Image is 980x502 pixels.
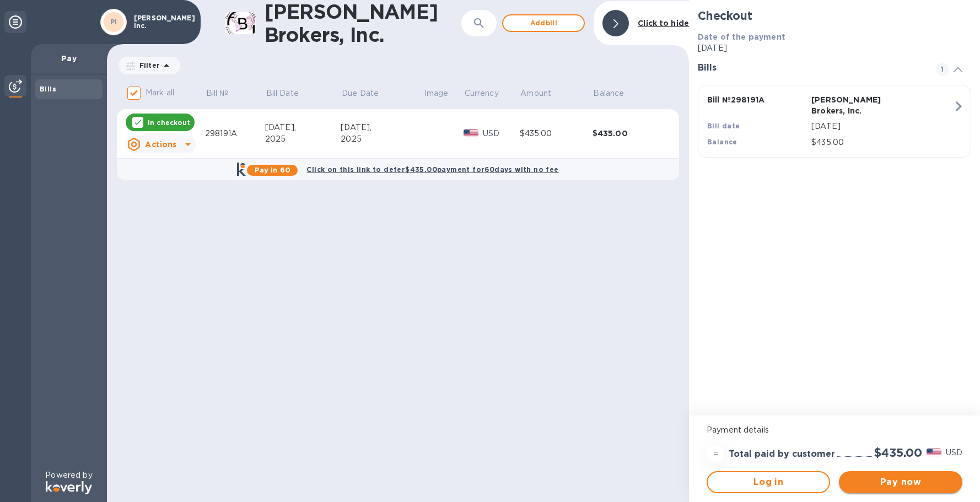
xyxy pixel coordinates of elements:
span: Add bill [512,17,575,30]
u: Actions [145,140,176,149]
p: USD [483,128,520,139]
h3: Bills [698,63,923,73]
div: 298191A [205,128,265,139]
p: In checkout [148,118,190,127]
p: Balance [593,88,624,99]
p: [PERSON_NAME] Inc. [134,14,189,30]
img: USD [464,129,478,137]
button: Log in [707,471,830,493]
p: Currency [465,88,499,99]
p: Due Date [342,88,379,99]
button: Pay now [839,471,962,493]
div: 2025 [265,133,341,145]
span: Pay now [848,476,954,489]
span: Amount [520,88,566,99]
div: [DATE], [265,122,341,133]
b: Balance [707,138,737,146]
span: Bill Date [266,88,313,99]
p: Amount [520,88,551,99]
div: = [707,445,724,462]
b: Click on this link to defer $435.00 payment for 60 days with no fee [306,165,558,174]
p: [DATE] [811,121,953,132]
p: [PERSON_NAME] Brokers, Inc. [811,94,911,116]
div: 2025 [341,133,423,145]
h2: $435.00 [874,446,922,460]
h3: Total paid by customer [729,449,835,460]
span: Balance [593,88,638,99]
b: Date of the payment [698,33,785,41]
b: Bill date [707,122,740,130]
p: Filter [135,61,160,70]
p: Image [424,88,449,99]
p: Bill № [206,88,229,99]
button: Addbill [502,14,585,32]
span: Bill № [206,88,243,99]
p: Mark all [146,87,174,99]
button: Bill №298191A[PERSON_NAME] Brokers, Inc.Bill date[DATE]Balance$435.00 [698,85,971,158]
p: $435.00 [811,137,953,148]
p: [DATE] [698,42,971,54]
b: Pay in 60 [255,166,290,174]
p: Bill Date [266,88,299,99]
b: Bills [40,85,56,93]
div: $435.00 [593,128,665,139]
div: $435.00 [520,128,593,139]
img: Logo [46,481,92,494]
span: 1 [936,63,949,76]
h2: Checkout [698,9,971,23]
div: [DATE], [341,122,423,133]
span: Log in [717,476,820,489]
p: Payment details [707,424,962,436]
p: USD [946,447,962,458]
b: PI [110,18,117,26]
span: Due Date [342,88,393,99]
img: USD [927,449,941,456]
b: Click to hide [638,19,689,28]
p: Bill № 298191A [707,94,807,105]
p: Powered by [45,469,92,481]
p: Pay [40,53,98,64]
